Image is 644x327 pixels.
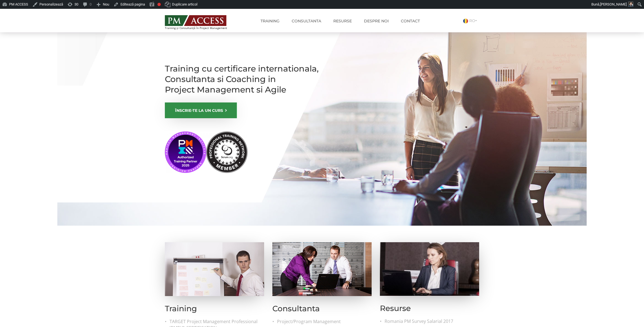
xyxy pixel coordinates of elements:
[463,18,479,23] a: RO
[380,242,479,296] img: Resurse
[165,14,237,30] a: Training și Consultanță în Project Management
[277,318,372,325] a: Project/Program Management
[384,318,479,325] a: Romania PM Survey Salarial 2017
[256,15,284,27] a: Training
[165,15,226,26] img: PM ACCESS - Echipa traineri si consultanti certificati PMP: Narciss Popescu, Mihai Olaru, Monica ...
[165,242,264,296] img: Training
[165,102,237,118] a: ÎNSCRIE-TE LA UN CURS
[397,15,424,27] a: Contact
[360,15,393,27] a: Despre noi
[165,27,237,30] span: Training și Consultanță în Project Management
[165,131,248,173] img: PMI
[329,15,356,27] a: Resurse
[600,2,627,6] span: [PERSON_NAME]
[157,3,161,6] div: Necesită îmbunătățire
[272,242,372,296] img: Consultanta
[288,15,325,27] a: Consultanta
[165,304,264,313] h2: Training
[272,304,372,313] h2: Consultanta
[463,19,468,23] img: Romana
[380,304,479,313] h2: Resurse
[165,64,319,95] h1: Training cu certificare internationala, Consultanta si Coaching in Project Management si Agile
